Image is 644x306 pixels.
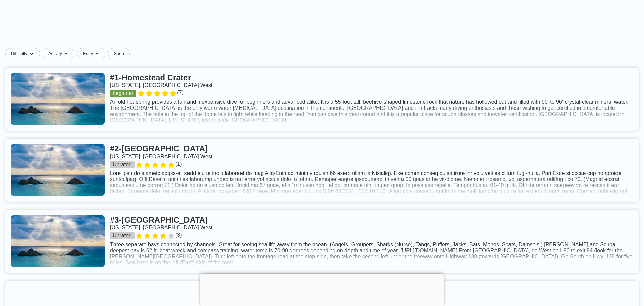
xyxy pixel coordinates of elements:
button: Entrydropdown caret [77,48,108,59]
button: Activitydropdown caret [43,48,77,59]
button: Difficultydropdown caret [5,48,43,59]
img: dropdown caret [63,51,69,56]
span: Activity [48,51,62,56]
iframe: Advertisement [159,12,485,43]
span: Difficulty [11,51,28,56]
span: Entry [83,51,93,56]
img: dropdown caret [29,51,34,56]
img: dropdown caret [94,51,100,56]
a: Shop [108,48,129,59]
iframe: Advertisement [200,274,444,304]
